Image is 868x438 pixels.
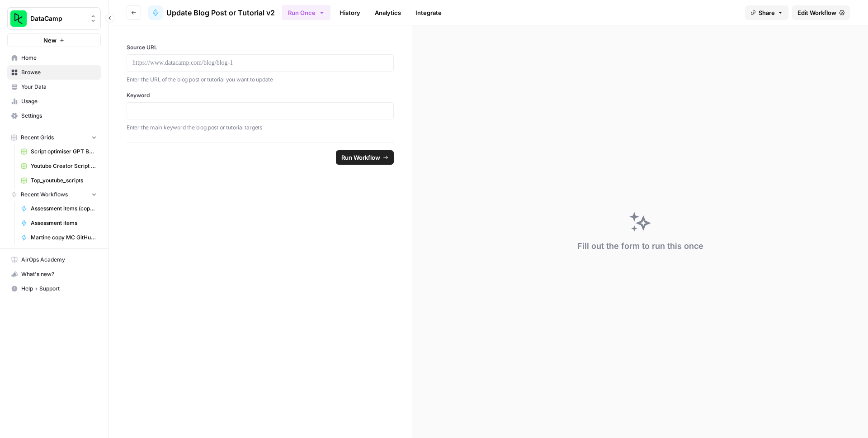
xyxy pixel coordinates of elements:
a: Edit Workflow [792,5,850,20]
span: DataCamp [30,14,85,23]
span: Share [759,8,775,17]
button: Help + Support [7,281,101,296]
span: Recent Workflows [21,190,68,199]
span: Top_youtube_scripts [31,176,97,185]
a: Martine copy MC GitHub integration [17,230,101,245]
p: Enter the main keyword the blog post or tutorial targets [127,123,394,132]
a: Script optimiser GPT Build V2 Grid [17,144,101,159]
button: What's new? [7,267,101,281]
a: Integrate [410,5,447,20]
a: Assessment items (copy from Kat) [17,201,101,216]
a: Assessment items [17,216,101,230]
span: Assessment items [31,219,97,227]
a: Settings [7,109,101,123]
a: Update Blog Post or Tutorial v2 [148,5,275,20]
button: Run Once [282,5,330,20]
div: What's new? [8,267,100,281]
span: Script optimiser GPT Build V2 Grid [31,148,97,156]
button: Recent Grids [7,131,101,144]
button: Workspace: DataCamp [7,7,101,30]
a: Usage [7,94,101,109]
a: History [334,5,366,20]
span: Recent Grids [21,133,54,142]
span: Martine copy MC GitHub integration [31,233,97,242]
span: New [43,36,57,45]
span: Run Workflow [341,153,380,162]
img: DataCamp Logo [10,10,27,27]
p: Enter the URL of the blog post or tutorial you want to update [127,75,394,84]
button: New [7,33,101,47]
div: Fill out the form to run this once [577,240,703,252]
span: Update Blog Post or Tutorial v2 [166,7,275,18]
a: Home [7,51,101,65]
button: Recent Workflows [7,188,101,201]
span: Browse [21,68,97,76]
button: Run Workflow [336,150,394,165]
span: Edit Workflow [797,8,836,17]
a: AirOps Academy [7,252,101,267]
label: Keyword [127,91,394,100]
span: Home [21,54,97,62]
a: Top_youtube_scripts [17,173,101,188]
span: AirOps Academy [21,256,97,264]
span: Settings [21,112,97,120]
span: Help + Support [21,285,97,293]
span: Your Data [21,83,97,91]
a: Analytics [369,5,406,20]
a: Browse [7,65,101,80]
button: Share [745,5,788,20]
a: Your Data [7,80,101,94]
span: Youtube Creator Script Optimisations [31,162,97,170]
span: Usage [21,97,97,105]
span: Assessment items (copy from Kat) [31,205,97,213]
a: Youtube Creator Script Optimisations [17,159,101,173]
label: Source URL [127,43,394,52]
